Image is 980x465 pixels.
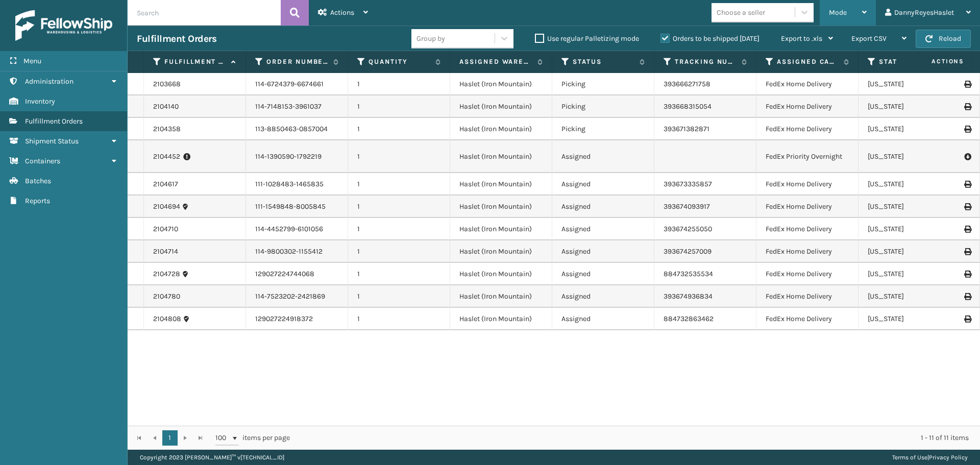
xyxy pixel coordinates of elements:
[246,240,348,263] td: 114-9800302-1155412
[535,34,639,43] label: Use regular Palletizing mode
[964,226,970,233] i: Print Label
[756,263,859,285] td: FedEx Home Delivery
[664,102,712,111] a: 393668315054
[664,292,713,301] a: 393674936834
[916,30,971,48] button: Reload
[859,95,961,118] td: [US_STATE]
[348,263,450,285] td: 1
[964,126,970,133] i: Print Label
[153,269,180,279] a: 2104728
[552,173,654,195] td: Assigned
[552,95,654,118] td: Picking
[859,173,961,195] td: [US_STATE]
[25,137,79,145] span: Shipment Status
[552,140,654,173] td: Assigned
[879,57,941,66] label: State
[153,102,179,112] a: 2104140
[246,308,348,330] td: 129027224918372
[664,225,712,233] a: 393674255050
[15,10,112,41] img: logo
[859,140,961,173] td: [US_STATE]
[246,195,348,218] td: 111-1549848-8005845
[304,433,969,443] div: 1 - 11 of 11 items
[153,247,178,257] a: 2104714
[266,57,328,66] label: Order Number
[348,173,450,195] td: 1
[25,157,60,165] span: Containers
[859,285,961,308] td: [US_STATE]
[25,177,51,185] span: Batches
[552,263,654,285] td: Assigned
[246,218,348,240] td: 114-4452799-6101056
[964,293,970,300] i: Print Label
[246,118,348,140] td: 113-8850463-0857004
[964,248,970,255] i: Print Label
[348,95,450,118] td: 1
[859,118,961,140] td: [US_STATE]
[246,73,348,95] td: 114-6724379-6674661
[964,81,970,88] i: Print Label
[552,118,654,140] td: Picking
[450,263,552,285] td: Haslet (Iron Mountain)
[450,73,552,95] td: Haslet (Iron Mountain)
[153,124,181,134] a: 2104358
[164,57,226,66] label: Fulfillment Order Id
[369,57,430,66] label: Quantity
[892,450,968,465] div: |
[859,218,961,240] td: [US_STATE]
[756,218,859,240] td: FedEx Home Delivery
[459,57,532,66] label: Assigned Warehouse
[450,118,552,140] td: Haslet (Iron Mountain)
[140,450,284,465] p: Copyright 2023 [PERSON_NAME]™ v [TECHNICAL_ID]
[717,7,765,18] div: Choose a seller
[246,173,348,195] td: 111-1028483-1465835
[348,240,450,263] td: 1
[348,118,450,140] td: 1
[929,454,968,461] a: Privacy Policy
[450,140,552,173] td: Haslet (Iron Mountain)
[153,202,180,212] a: 2104694
[756,140,859,173] td: FedEx Priority Overnight
[756,95,859,118] td: FedEx Home Delivery
[859,308,961,330] td: [US_STATE]
[153,79,181,89] a: 2103668
[675,57,737,66] label: Tracking Number
[246,95,348,118] td: 114-7148153-3961037
[450,173,552,195] td: Haslet (Iron Mountain)
[246,263,348,285] td: 129027224744068
[756,285,859,308] td: FedEx Home Delivery
[664,314,714,323] a: 884732863462
[23,57,41,65] span: Menu
[450,95,552,118] td: Haslet (Iron Mountain)
[25,97,55,106] span: Inventory
[450,218,552,240] td: Haslet (Iron Mountain)
[348,285,450,308] td: 1
[552,195,654,218] td: Assigned
[777,57,839,66] label: Assigned Carrier Service
[664,202,710,211] a: 393674093917
[664,125,709,133] a: 393671382871
[660,34,759,43] label: Orders to be shipped [DATE]
[964,315,970,323] i: Print Label
[416,33,445,44] div: Group by
[756,240,859,263] td: FedEx Home Delivery
[348,308,450,330] td: 1
[450,308,552,330] td: Haslet (Iron Mountain)
[899,53,970,70] span: Actions
[756,173,859,195] td: FedEx Home Delivery
[859,195,961,218] td: [US_STATE]
[215,430,290,446] span: items per page
[664,270,713,278] a: 884732535534
[137,33,216,45] h3: Fulfillment Orders
[246,140,348,173] td: 114-1390590-1792219
[330,8,354,17] span: Actions
[552,308,654,330] td: Assigned
[246,285,348,308] td: 114-7523202-2421869
[153,314,181,324] a: 2104808
[552,73,654,95] td: Picking
[25,77,73,86] span: Administration
[859,73,961,95] td: [US_STATE]
[756,195,859,218] td: FedEx Home Delivery
[450,285,552,308] td: Haslet (Iron Mountain)
[348,140,450,173] td: 1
